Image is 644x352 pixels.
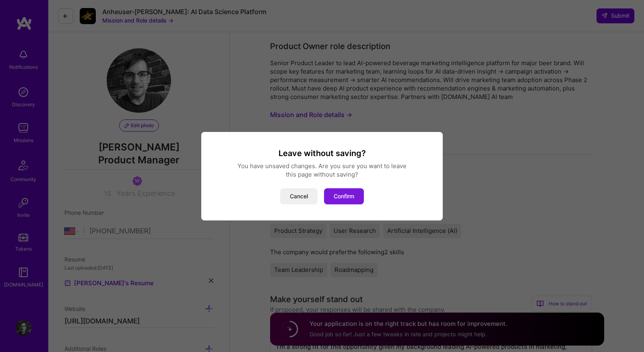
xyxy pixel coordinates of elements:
[211,148,433,159] h3: Leave without saving?
[201,132,443,220] div: modal
[211,162,433,170] div: You have unsaved changes. Are you sure you want to leave
[280,188,318,204] button: Cancel
[324,188,364,204] button: Confirm
[211,170,433,179] div: this page without saving?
